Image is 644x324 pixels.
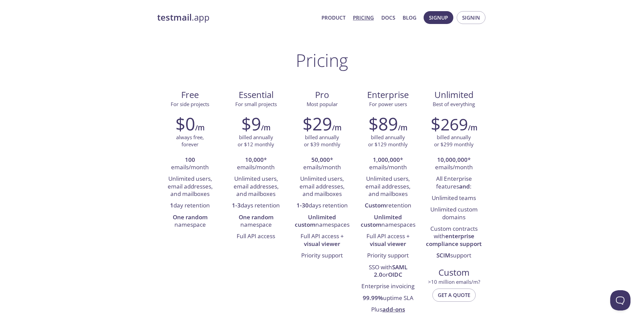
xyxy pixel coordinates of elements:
[162,154,218,174] li: emails/month
[426,173,482,193] li: All Enterprise features :
[307,101,338,107] span: Most popular
[157,12,316,23] a: testmail.app
[432,289,476,301] button: Get a quote
[176,134,204,148] p: always free, forever
[173,213,208,221] strong: One random
[170,201,173,209] strong: 1
[228,231,284,242] li: Full API access
[426,250,482,261] li: support
[296,50,348,70] h1: Pricing
[185,156,195,164] strong: 100
[610,290,630,310] iframe: Help Scout Beacon - Open
[360,200,416,211] li: retention
[426,267,481,278] span: Custom
[360,154,416,174] li: * emails/month
[437,156,468,164] strong: 10,000,000
[462,13,480,22] span: Signin
[459,182,470,190] strong: and
[332,122,341,133] h6: /m
[294,212,350,231] li: namespaces
[294,250,350,261] li: Priority support
[360,173,416,200] li: Unlimited users, email addresses, and mailboxes
[382,305,405,313] a: add-ons
[311,156,330,164] strong: 50,000
[428,278,480,285] span: > 10 million emails/m?
[360,212,416,231] li: namespaces
[468,122,477,133] h6: /m
[360,304,416,316] li: Plus
[235,101,277,107] span: For small projects
[368,114,398,134] h2: $89
[321,13,345,22] a: Product
[232,201,241,209] strong: 1-3
[304,134,340,148] p: billed annually or $39 monthly
[426,193,482,204] li: Unlimited teams
[303,114,332,134] h2: $29
[245,156,264,164] strong: 10,000
[162,173,218,200] li: Unlimited users, email addresses, and mailboxes
[239,213,273,221] strong: One random
[381,13,395,22] a: Docs
[426,154,482,174] li: * emails/month
[228,200,284,211] li: days retention
[228,154,284,174] li: * emails/month
[238,134,274,148] p: billed annually or $12 monthly
[229,89,284,101] span: Essential
[295,213,336,228] strong: Unlimited custom
[398,122,407,133] h6: /m
[171,101,209,107] span: For side projects
[294,154,350,174] li: * emails/month
[403,13,416,22] a: Blog
[360,89,415,101] span: Enterprise
[369,101,407,107] span: For power users
[457,11,485,24] button: Signin
[294,89,350,101] span: Pro
[228,212,284,231] li: namespace
[429,13,448,22] span: Signup
[436,251,450,259] strong: SCIM
[433,101,475,107] span: Best of everything
[241,114,261,134] h2: $9
[360,262,416,281] li: SSO with or
[162,212,218,231] li: namespace
[162,200,218,211] li: day retention
[163,89,218,101] span: Free
[373,156,400,164] strong: 1,000,000
[304,240,340,248] strong: visual viewer
[228,173,284,200] li: Unlimited users, email addresses, and mailboxes
[360,293,416,304] li: uptime SLA
[370,240,406,248] strong: visual viewer
[424,11,453,24] button: Signup
[157,11,192,23] strong: testmail
[440,113,468,135] span: 269
[434,89,474,101] span: Unlimited
[426,204,482,223] li: Unlimited custom domains
[353,13,374,22] a: Pricing
[361,213,402,228] strong: Unlimited custom
[363,294,383,302] strong: 99.99%
[360,231,416,250] li: Full API access +
[426,223,482,250] li: Custom contracts with
[438,291,470,299] span: Get a quote
[195,122,205,133] h6: /m
[175,114,195,134] h2: $0
[360,250,416,261] li: Priority support
[261,122,270,133] h6: /m
[388,271,402,278] strong: OIDC
[360,281,416,292] li: Enterprise invoicing
[368,134,408,148] p: billed annually or $129 monthly
[294,231,350,250] li: Full API access +
[365,201,386,209] strong: Custom
[431,114,468,134] h2: $
[374,263,407,278] strong: SAML 2.0
[426,232,482,247] strong: enterprise compliance support
[296,201,309,209] strong: 1-30
[294,200,350,211] li: days retention
[294,173,350,200] li: Unlimited users, email addresses, and mailboxes
[434,134,474,148] p: billed annually or $299 monthly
